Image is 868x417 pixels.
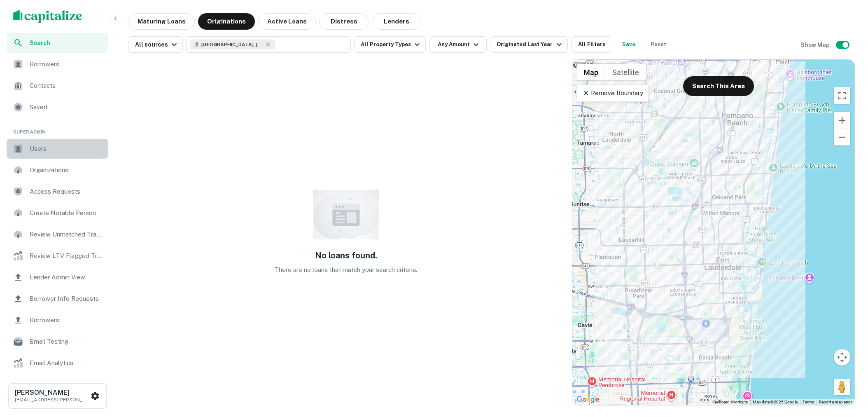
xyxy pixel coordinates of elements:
[571,36,612,53] button: All Filters
[30,81,103,91] span: Contacts
[7,54,108,74] a: Borrowers
[7,353,108,373] a: Email Analytics
[275,265,417,275] p: There are no loans that match your search criteria.
[30,187,103,197] span: Access Requests
[258,13,316,30] button: Active Loans
[800,40,831,49] h6: Show Map
[319,13,369,30] button: Distress
[30,358,103,368] span: Email Analytics
[13,10,82,23] img: capitalize-logo.png
[354,36,426,53] button: All Property Types
[7,246,108,266] a: Review LTV Flagged Transactions
[497,40,564,49] div: Originated Last Year
[834,112,850,129] button: Zoom in
[8,383,107,409] button: [PERSON_NAME][EMAIL_ADDRESS][PERSON_NAME][DOMAIN_NAME]
[645,36,672,53] button: Reset
[7,76,108,96] a: Contacts
[198,13,255,30] button: Originations
[30,38,103,47] span: Search
[7,139,108,159] a: Users
[30,230,103,239] span: Review Unmatched Transactions
[712,399,748,405] button: Keyboard shortcuts
[7,225,108,244] a: Review Unmatched Transactions
[582,88,643,98] p: Remove Boundary
[490,36,567,53] button: Originated Last Year
[30,165,103,175] span: Organizations
[30,272,103,282] span: Lender Admin View
[30,208,103,218] span: Create Notable Person
[7,267,108,287] a: Lender Admin View
[605,64,646,80] button: Show satellite imagery
[315,249,377,262] h5: No loans found.
[7,289,108,309] a: Borrower Info Requests
[834,349,850,365] button: Map camera controls
[372,13,421,30] button: Lenders
[7,33,108,53] a: Search
[7,310,108,330] a: Borrowers
[803,400,814,404] a: Terms (opens in new tab)
[186,36,351,53] button: [GEOGRAPHIC_DATA], [GEOGRAPHIC_DATA], [GEOGRAPHIC_DATA]
[576,64,605,80] button: Show street map
[429,36,487,53] button: Any Amount
[616,36,642,53] button: Save your search to get updates of matches that match your search criteria.
[7,160,108,180] a: Organizations
[313,190,379,239] img: empty content
[201,41,263,48] span: [GEOGRAPHIC_DATA], [GEOGRAPHIC_DATA], [GEOGRAPHIC_DATA]
[30,144,103,154] span: Users
[128,13,195,30] button: Maturing Loans
[827,351,868,391] iframe: Chat Widget
[7,119,108,139] li: Super Admin
[15,389,89,396] h6: [PERSON_NAME]
[135,40,179,49] div: All sources
[7,203,108,223] a: Create Notable Person
[834,129,850,145] button: Zoom out
[30,102,103,112] span: Saved
[15,396,89,403] p: [EMAIL_ADDRESS][PERSON_NAME][DOMAIN_NAME]
[834,87,850,104] button: Toggle fullscreen view
[30,294,103,304] span: Borrower Info Requests
[7,332,108,351] a: Email Testing
[683,76,754,96] button: Search This Area
[819,400,852,404] a: Report a map error
[128,36,183,53] button: All sources
[572,60,854,405] div: 0 0
[7,182,108,201] a: Access Requests
[574,394,602,405] img: Google
[30,337,103,347] span: Email Testing
[30,315,103,325] span: Borrowers
[30,251,103,261] span: Review LTV Flagged Transactions
[30,59,103,69] span: Borrowers
[574,394,602,405] a: Open this area in Google Maps (opens a new window)
[7,97,108,117] a: Saved
[753,400,798,404] span: Map data ©2025 Google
